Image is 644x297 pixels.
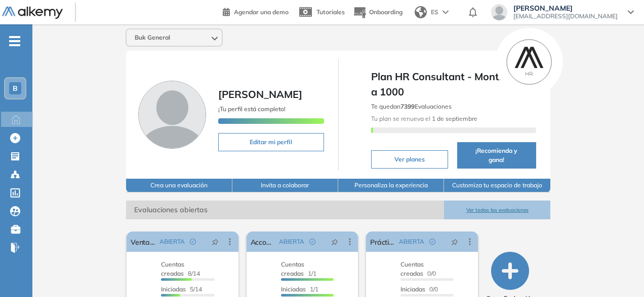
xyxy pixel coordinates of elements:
span: ES [431,8,438,17]
span: Te quedan Evaluaciones [371,103,452,110]
img: Logo [2,7,63,19]
a: Agendar una demo [223,5,289,17]
button: Ver todas las evaluaciones [444,201,550,219]
span: pushpin [451,238,458,246]
span: Iniciadas [400,285,425,293]
button: pushpin [444,234,466,250]
span: check-circle [429,239,435,245]
i: - [9,40,20,42]
span: pushpin [212,238,219,246]
button: pushpin [204,234,226,250]
span: Buk General [135,34,170,42]
iframe: Chat Widget [462,179,644,297]
img: arrow [442,10,449,14]
a: Ventas - [GEOGRAPHIC_DATA] [131,232,155,252]
span: Tutoriales [316,8,345,16]
div: Widget de chat [462,179,644,297]
button: Editar mi perfil [218,133,324,151]
button: Customiza tu espacio de trabajo [444,179,550,192]
span: Agendar una demo [234,8,289,16]
button: Personaliza la experiencia [338,179,444,192]
span: 0/0 [400,285,438,293]
b: 1 de septiembre [430,115,477,122]
span: Cuentas creadas [281,260,304,277]
span: 1/1 [281,285,318,293]
span: Plan HR Consultant - Month - 701 a 1000 [371,69,536,100]
span: Onboarding [369,8,402,16]
span: Iniciadas [281,285,306,293]
span: Cuentas creadas [400,260,424,277]
span: Evaluaciones abiertas [126,201,444,219]
span: 1/1 [281,260,316,277]
button: Invita a colaborar [232,179,338,192]
button: pushpin [324,234,346,250]
span: ¡Tu perfil está completo! [218,105,286,113]
span: B [13,84,18,92]
span: [EMAIL_ADDRESS][DOMAIN_NAME] [513,12,618,20]
span: pushpin [331,238,338,246]
span: Tu plan se renueva el [371,115,477,122]
a: Accounting Analyst [251,232,275,252]
span: ABIERTA [399,237,424,246]
b: 7399 [400,103,415,110]
span: ABIERTA [279,237,304,246]
img: world [415,6,427,18]
span: 5/14 [161,285,202,293]
button: Crea una evaluación [126,179,232,192]
button: Onboarding [353,2,402,23]
span: Iniciadas [161,285,186,293]
span: check-circle [309,239,315,245]
span: 8/14 [161,260,200,277]
span: 0/0 [400,260,436,277]
span: check-circle [190,239,196,245]
span: ABIERTA [159,237,185,246]
button: ¡Recomienda y gana! [457,142,536,169]
button: Ver planes [371,150,448,169]
a: Práctica People Happiness [370,232,395,252]
img: Foto de perfil [138,81,206,149]
span: [PERSON_NAME] [513,4,618,12]
span: [PERSON_NAME] [218,88,302,101]
span: Cuentas creadas [161,260,184,277]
